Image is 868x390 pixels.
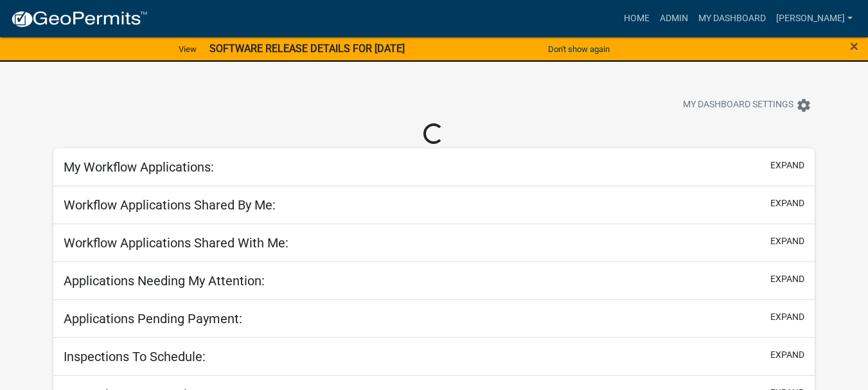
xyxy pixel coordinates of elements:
[770,310,804,324] button: expand
[850,39,858,54] button: Close
[173,39,202,60] a: View
[64,235,288,251] h5: Workflow Applications Shared With Me:
[64,197,276,213] h5: Workflow Applications Shared By Me:
[770,197,804,210] button: expand
[543,39,615,60] button: Don't show again
[770,348,804,362] button: expand
[693,6,771,31] a: My Dashboard
[683,98,793,113] span: My Dashboard Settings
[619,6,655,31] a: Home
[64,349,206,364] h5: Inspections To Schedule:
[64,159,214,175] h5: My Workflow Applications:
[209,42,405,55] strong: SOFTWARE RELEASE DETAILS FOR [DATE]
[64,311,242,326] h5: Applications Pending Payment:
[771,6,858,31] a: [PERSON_NAME]
[796,98,811,113] i: settings
[64,273,265,288] h5: Applications Needing My Attention:
[770,235,804,248] button: expand
[655,6,693,31] a: Admin
[770,272,804,286] button: expand
[770,159,804,172] button: expand
[850,37,858,55] span: ×
[673,93,822,118] button: My Dashboard Settingssettings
